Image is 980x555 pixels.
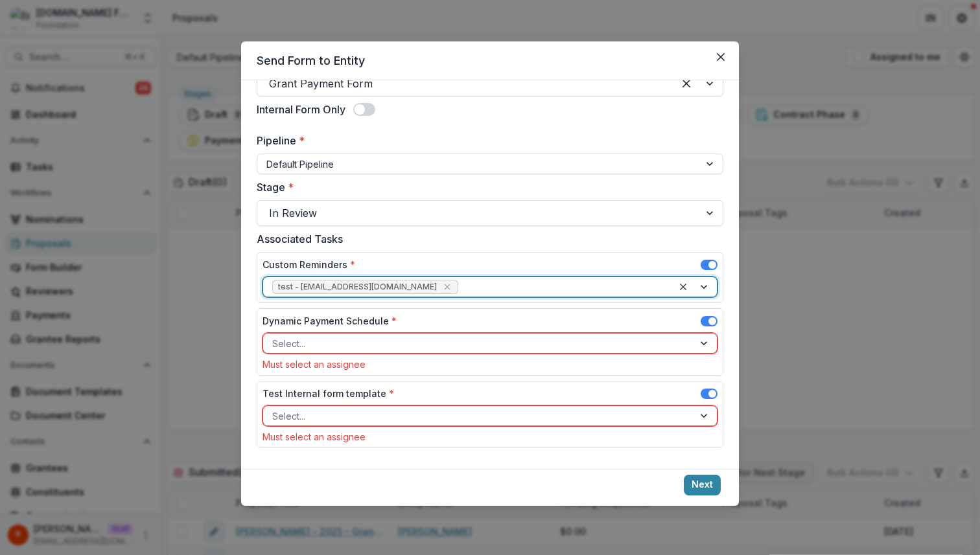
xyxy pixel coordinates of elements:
[241,41,739,80] header: Send Form to Entity
[676,73,697,94] div: Clear selected options
[710,47,731,67] button: Close
[262,314,397,328] label: Dynamic Payment Schedule
[278,282,437,291] span: test - [EMAIL_ADDRESS][DOMAIN_NAME]
[262,431,717,442] div: Must select an assignee
[262,387,394,400] label: Test Internal form template
[257,231,716,247] label: Associated Tasks
[262,258,355,271] label: Custom Reminders
[257,102,345,117] label: Internal Form Only
[262,359,717,370] div: Must select an assignee
[441,280,454,293] div: Remove test - raj+1@trytemelio.com
[684,475,721,495] button: Next
[257,133,716,148] label: Pipeline
[257,179,716,195] label: Stage
[675,279,691,295] div: Clear selected options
